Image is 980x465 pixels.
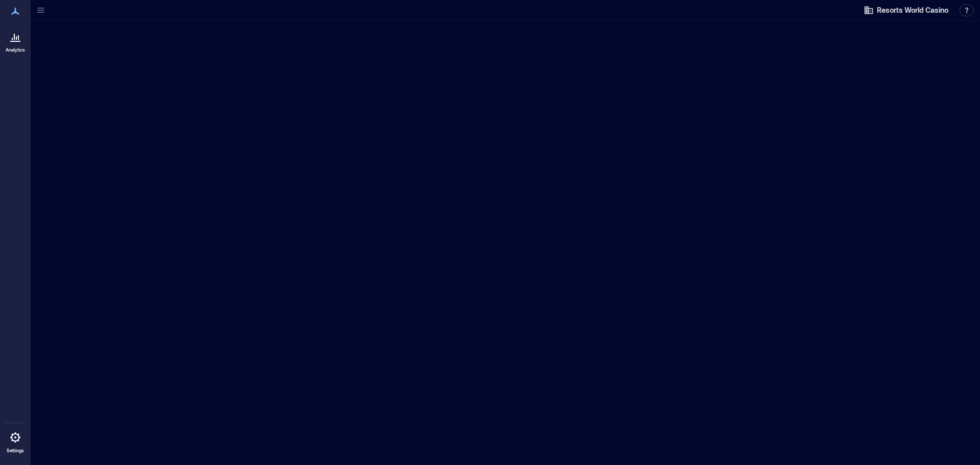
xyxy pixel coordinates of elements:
[3,425,28,457] a: Settings
[3,25,28,56] a: Analytics
[7,448,24,454] p: Settings
[6,47,25,53] p: Analytics
[877,5,948,15] span: Resorts World Casino
[861,2,951,18] button: Resorts World Casino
